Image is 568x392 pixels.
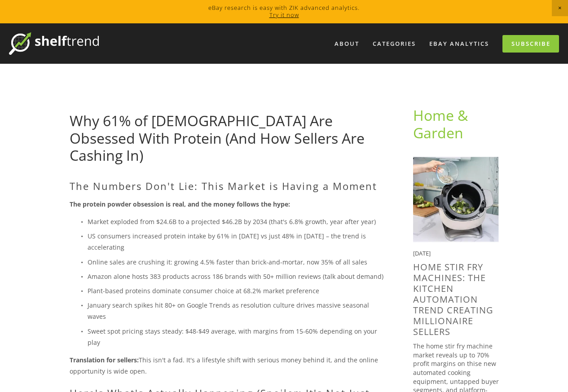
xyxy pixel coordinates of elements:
[269,11,299,19] a: Try it now
[413,157,499,242] img: Home Stir Fry Machines: The Kitchen Automation Trend Creating Millionaire Sellers
[88,326,384,348] p: Sweet spot pricing stays steady: $48-$49 average, with margins from 15-60% depending on your play
[413,106,471,142] a: Home & Garden
[423,36,495,51] a: eBay Analytics
[413,249,431,257] time: [DATE]
[88,271,384,282] p: Amazon alone hosts 383 products across 186 brands with 50+ million reviews (talk about demand)
[70,354,384,377] p: This isn't a fad. It's a lifestyle shift with serious money behind it, and the online opportunity...
[70,180,384,192] h2: The Numbers Don't Lie: This Market is Having a Moment
[367,36,422,51] div: Categories
[413,261,493,338] a: Home Stir Fry Machines: The Kitchen Automation Trend Creating Millionaire Sellers
[502,35,559,53] a: Subscribe
[70,111,365,165] a: Why 61% of [DEMOGRAPHIC_DATA] Are Obsessed With Protein (And How Sellers Are Cashing In)
[329,36,365,51] a: About
[70,200,290,208] strong: The protein powder obsession is real, and the money follows the hype:
[9,32,99,55] img: ShelfTrend
[70,356,139,364] strong: Translation for sellers:
[88,300,384,322] p: January search spikes hit 80+ on Google Trends as resolution culture drives massive seasonal waves
[88,285,384,296] p: Plant-based proteins dominate consumer choice at 68.2% market preference
[88,216,384,227] p: Market exploded from $24.6B to a projected $46.2B by 2034 (that's 6.8% growth, year after year)
[88,256,384,268] p: Online sales are crushing it: growing 4.5% faster than brick-and-mortar, now 35% of all sales
[88,230,384,253] p: US consumers increased protein intake by 61% in [DATE] vs just 48% in [DATE] – the trend is accel...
